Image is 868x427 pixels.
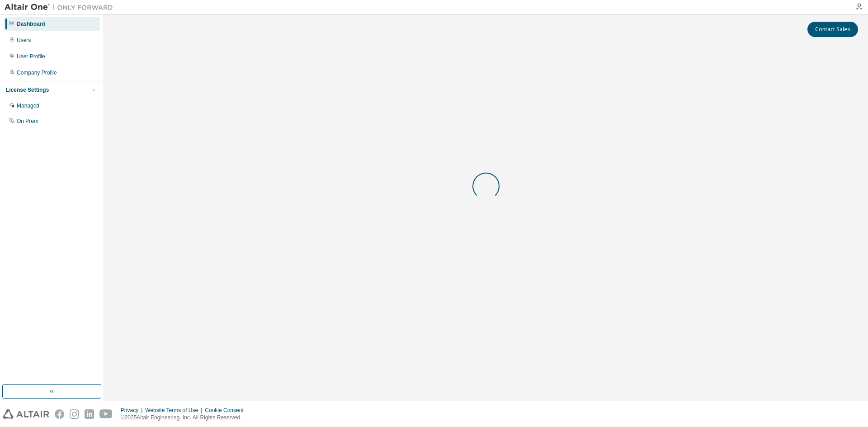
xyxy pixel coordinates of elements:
[55,409,64,419] img: facebook.svg
[70,409,79,419] img: instagram.svg
[121,407,145,414] div: Privacy
[17,102,39,109] div: Managed
[3,409,49,419] img: altair_logo.svg
[6,86,49,94] div: License Settings
[99,409,113,419] img: youtube.svg
[807,22,858,37] button: Contact Sales
[85,409,94,419] img: linkedin.svg
[17,20,45,28] div: Dashboard
[5,3,118,12] img: Altair One
[205,407,249,414] div: Cookie Consent
[17,69,57,76] div: Company Profile
[17,117,38,125] div: On Prem
[17,53,45,60] div: User Profile
[145,407,205,414] div: Website Terms of Use
[17,37,31,44] div: Users
[121,414,249,422] p: © 2025 Altair Engineering, Inc. All Rights Reserved.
